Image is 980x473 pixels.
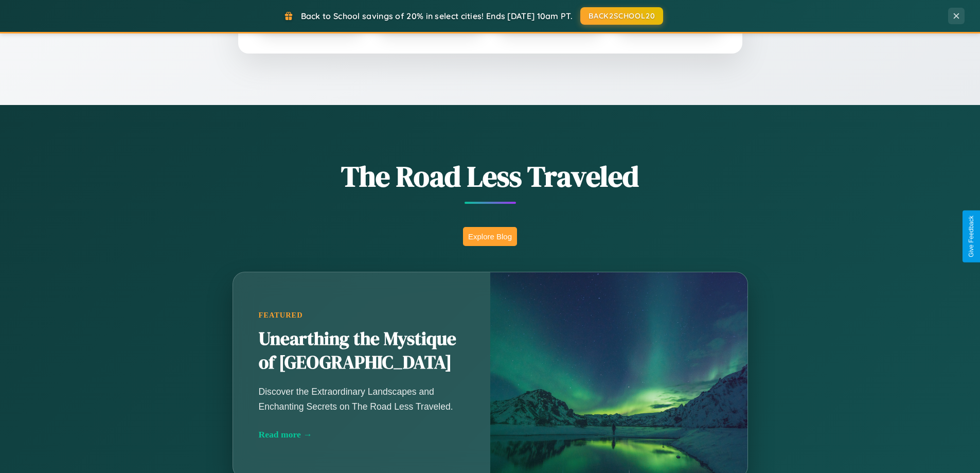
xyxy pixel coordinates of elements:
[182,156,799,196] h1: The Road Less Traveled
[259,327,465,375] h2: Unearthing the Mystique of [GEOGRAPHIC_DATA]
[259,384,465,413] p: Discover the Extraordinary Landscapes and Enchanting Secrets on The Road Less Traveled.
[580,7,663,25] button: BACK2SCHOOL20
[301,11,573,21] span: Back to School savings of 20% in select cities! Ends [DATE] 10am PT.
[259,429,465,440] div: Read more →
[259,311,465,320] div: Featured
[968,216,975,257] div: Give Feedback
[463,227,517,246] button: Explore Blog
